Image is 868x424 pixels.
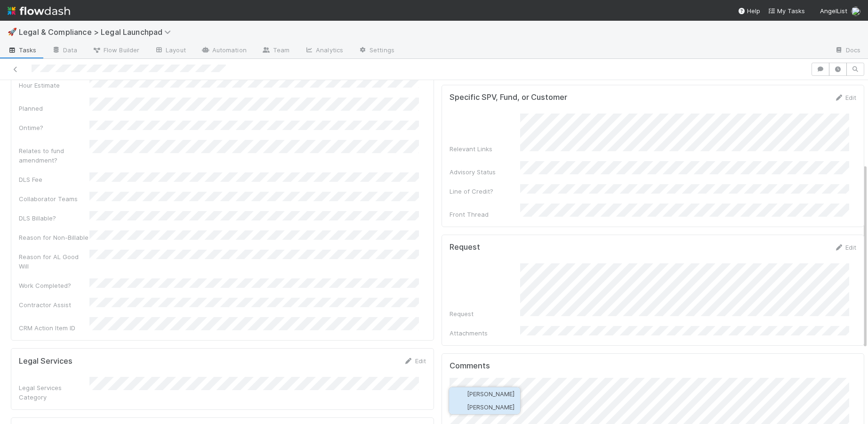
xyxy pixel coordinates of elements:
[455,403,464,412] img: avatar_60e5bba5-e4c9-4ca2-8b5c-d649d5645218.png
[450,210,520,219] div: Front Thread
[450,243,480,252] h5: Request
[19,104,89,113] div: Planned
[834,244,856,251] a: Edit
[450,361,857,371] h5: Comments
[19,194,89,204] div: Collaborator Teams
[467,390,514,398] span: [PERSON_NAME]
[449,387,520,400] button: [PERSON_NAME]
[19,146,89,165] div: Relates to fund amendment?
[834,94,856,101] a: Edit
[44,43,85,58] a: Data
[19,27,176,37] span: Legal & Compliance > Legal Launchpad
[147,43,193,58] a: Layout
[193,43,254,58] a: Automation
[19,233,89,242] div: Reason for Non-Billable
[450,144,520,154] div: Relevant Links
[19,357,72,366] h5: Legal Services
[8,28,17,36] span: 🚀
[768,6,805,16] a: My Tasks
[404,357,426,365] a: Edit
[19,383,89,402] div: Legal Services Category
[820,7,847,15] span: AngelList
[738,6,760,16] div: Help
[19,252,89,271] div: Reason for AL Good Will
[450,187,520,196] div: Line of Credit?
[19,81,89,90] div: Hour Estimate
[8,45,37,55] span: Tasks
[768,7,805,15] span: My Tasks
[8,3,70,19] img: logo-inverted-e16ddd16eac7371096b0.svg
[449,400,520,414] button: [PERSON_NAME]
[851,7,860,16] img: avatar_6811aa62-070e-4b0a-ab85-15874fb457a1.png
[450,93,567,102] h5: Specific SPV, Fund, or Customer
[450,309,520,318] div: Request
[467,403,514,411] span: [PERSON_NAME]
[19,323,89,333] div: CRM Action Item ID
[351,43,402,58] a: Settings
[19,300,89,310] div: Contractor Assist
[19,175,89,184] div: DLS Fee
[19,123,89,132] div: Ontime?
[19,281,89,290] div: Work Completed?
[19,213,89,223] div: DLS Billable?
[254,43,297,58] a: Team
[85,43,147,58] a: Flow Builder
[297,43,351,58] a: Analytics
[450,328,520,338] div: Attachments
[827,43,868,58] a: Docs
[450,167,520,177] div: Advisory Status
[455,389,464,399] img: avatar_b467e446-68e1-4310-82a7-76c532dc3f4b.png
[92,45,139,55] span: Flow Builder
